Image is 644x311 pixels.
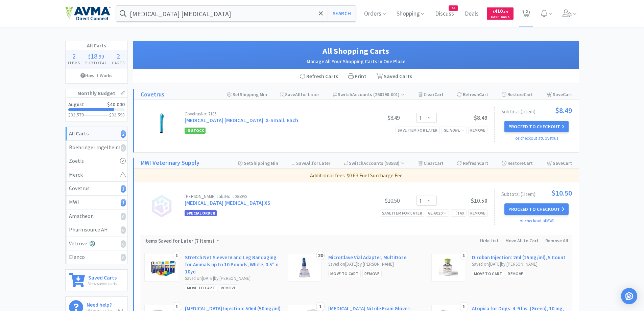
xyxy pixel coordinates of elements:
[472,270,504,277] div: Move to Cart
[328,261,425,268] div: Saved on [DATE] by [PERSON_NAME]
[69,239,124,248] div: Vetcove
[116,6,356,21] input: Search by item, sku, manufacturer, ingredient, size...
[396,127,440,134] div: Save item for later
[362,270,382,277] div: Remove
[65,6,111,21] img: e4e33dab9f054f5782a47901c742baa9_102.png
[69,184,124,193] div: Covetrus
[428,210,447,216] span: GL: 6020
[563,160,572,166] span: Cart
[69,225,124,234] div: Pharmsource AH
[185,284,217,291] div: Move to Cart
[68,112,84,118] span: $32,579
[144,238,216,244] span: Items Saved for Later ( )
[185,112,349,116] div: Covetrus No: 7185
[328,270,361,277] div: Move to Cart
[148,258,177,278] img: 97e9999630a8474fa87885ec07065c51_10723.png
[185,117,298,124] a: [MEDICAL_DATA] [MEDICAL_DATA]: X-Small, Each
[238,158,278,168] div: Shipping Min
[69,130,89,137] strong: All Carts
[503,9,508,14] span: . 14
[121,130,126,138] i: 2
[66,98,127,121] a: August$40,000$32,579$32,598
[185,275,281,282] div: Saved on [DATE] by [PERSON_NAME]
[479,91,488,97] span: Cart
[468,127,487,134] div: Remove
[520,218,554,224] a: or checkout at MWI
[91,52,97,60] span: 18
[524,160,533,166] span: Cart
[295,91,301,97] span: All
[72,52,76,60] span: 2
[69,171,124,179] div: Merck
[434,91,444,97] span: Cart
[137,171,576,180] p: Additional fees: $0.63 Fuel Surcharge Fee
[107,101,125,108] span: $40,000
[296,160,330,166] span: Save for Later
[233,91,240,97] span: Set
[66,127,127,141] a: All Carts2
[479,160,488,166] span: Cart
[66,223,127,237] a: Pharmsource AH0
[185,199,270,206] a: [MEDICAL_DATA] [MEDICAL_DATA] XS
[306,160,312,166] span: All
[121,213,126,220] i: 0
[349,114,400,122] div: $8.49
[140,58,572,66] h2: Manage All Your Shopping Carts In One Place
[545,238,568,244] span: Remove All
[88,53,91,60] span: $
[69,212,124,221] div: Amatheon
[502,89,533,99] div: Restore
[343,69,372,84] div: Print
[432,11,457,17] a: Discuss44
[66,168,127,182] a: Merck
[349,197,400,205] div: $10.50
[196,238,213,244] span: 7 Items
[68,102,84,107] h2: August
[555,107,572,114] span: $8.49
[121,226,126,234] i: 0
[69,157,124,165] div: Zoetis
[219,284,238,291] div: Remove
[349,160,363,166] span: Switch
[66,154,127,168] a: Zoetis
[295,69,343,84] div: Refresh Carts
[563,91,572,97] span: Cart
[285,91,319,97] span: Save for Later
[462,11,481,17] a: Deals
[110,60,127,66] h4: Carts
[141,90,164,99] h1: Covetrus
[66,60,83,66] h4: Items
[99,53,104,60] span: 99
[87,300,123,307] h6: Need help?
[515,135,558,141] a: or checkout at Covetrus
[66,69,127,82] a: How It Works
[185,128,206,134] span: In Stock
[65,269,128,291] a: Saved CartsView saved carts
[227,89,267,99] div: Shipping Min
[501,107,572,114] div: Subtotal ( 1 item ):
[472,261,568,268] div: Saved on [DATE] by [PERSON_NAME]
[66,89,127,98] h1: Monthly Budget
[372,69,417,84] a: Saved Carts
[185,194,349,199] div: [PERSON_NAME] Labs No: J0650AS
[491,15,509,20] span: Cash Back
[551,189,572,197] span: $10.50
[457,158,488,168] div: Refresh
[150,194,173,218] img: no_image.png
[69,143,124,152] div: Boehringer Ingelheim
[82,53,110,60] div: .
[453,210,464,216] div: Tax
[505,238,539,244] span: Move All to Cart
[121,185,126,193] i: 1
[66,41,127,50] h1: All Carts
[480,238,499,244] span: Hide List
[468,209,487,217] div: Remove
[333,89,405,99] div: Accounts
[66,237,127,251] a: Vetcove0
[140,45,572,58] h1: All Shopping Carts
[472,254,566,261] a: Diroban Injection: 2ml (25mg/ml), 5 Count
[66,196,127,209] a: MWI1
[185,210,217,216] span: Special Order
[449,6,458,10] span: 44
[506,270,525,277] div: Remove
